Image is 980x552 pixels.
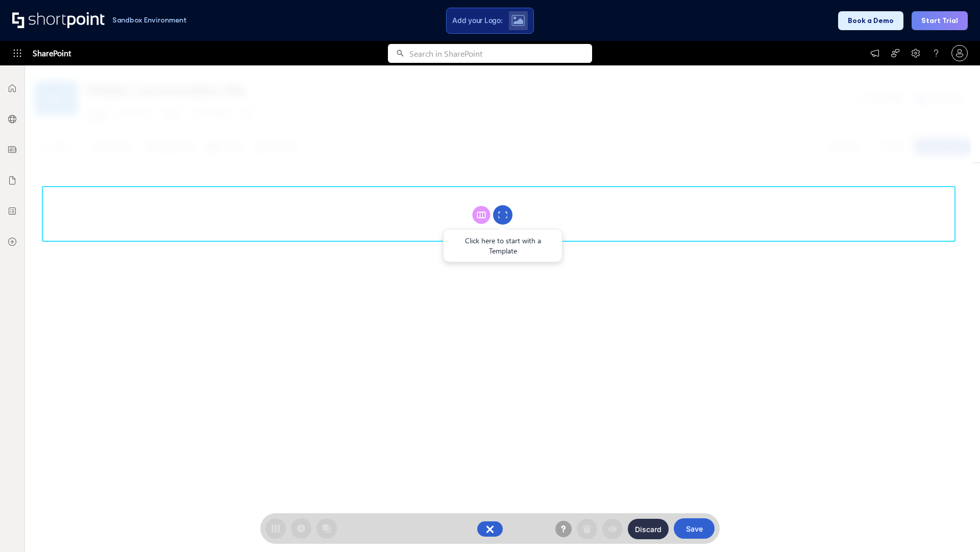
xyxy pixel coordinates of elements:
[112,17,187,23] h1: Sandbox Environment
[929,503,980,552] iframe: Chat Widget
[409,44,592,63] input: Search in SharePoint
[33,41,71,65] span: SharePoint
[452,16,502,25] span: Add your Logo:
[674,518,715,539] button: Save
[912,11,968,30] button: Start Trial
[838,11,903,30] button: Book a Demo
[511,15,525,26] img: Upload logo
[628,519,669,539] button: Discard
